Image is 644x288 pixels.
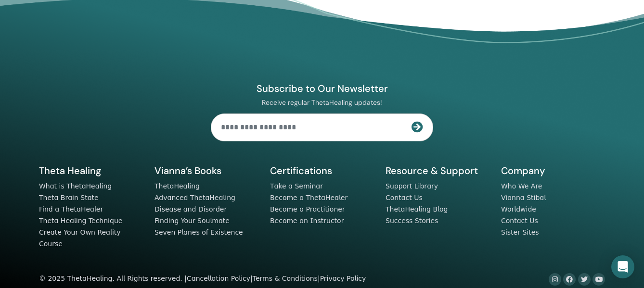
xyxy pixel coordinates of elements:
h5: Certifications [270,164,374,177]
h5: Company [501,164,605,177]
a: Become a Practitioner [270,205,345,213]
a: Terms & Conditions [253,275,318,282]
h5: Resource & Support [386,164,489,177]
a: Who We Are [501,182,542,190]
a: Contact Us [501,217,538,225]
a: Advanced ThetaHealing [155,194,235,201]
a: Find a ThetaHealer [39,205,103,213]
a: Theta Brain State [39,194,99,201]
a: Cancellation Policy [187,275,250,282]
a: Contact Us [386,194,423,201]
a: Create Your Own Reality Course [39,228,121,248]
h5: Theta Healing [39,164,143,177]
a: Become a ThetaHealer [270,194,348,201]
a: Sister Sites [501,228,539,236]
a: Finding Your Soulmate [155,217,230,225]
a: Seven Planes of Existence [155,228,243,236]
a: Worldwide [501,205,536,213]
a: Vianna Stibal [501,194,546,201]
a: Privacy Policy [320,275,366,282]
a: ThetaHealing Blog [386,205,448,213]
h5: Vianna’s Books [155,164,258,177]
p: Receive regular ThetaHealing updates! [211,98,433,107]
a: Success Stories [386,217,438,225]
a: Support Library [386,182,438,190]
div: Open Intercom Messenger [611,255,634,278]
a: Disease and Disorder [155,205,227,213]
a: ThetaHealing [155,182,200,190]
a: Theta Healing Technique [39,217,122,225]
a: What is ThetaHealing [39,182,112,190]
div: © 2025 ThetaHealing. All Rights reserved. | | | [39,273,366,285]
h4: Subscribe to Our Newsletter [211,82,433,95]
a: Take a Seminar [270,182,323,190]
a: Become an Instructor [270,217,344,225]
